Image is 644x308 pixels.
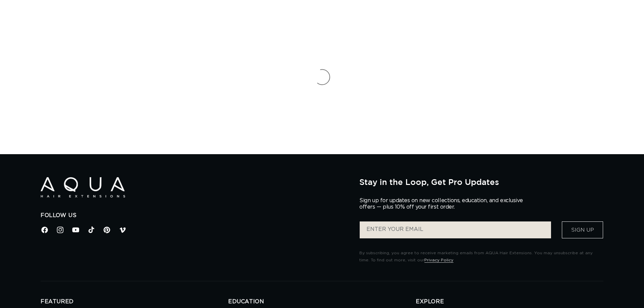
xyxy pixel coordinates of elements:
p: Sign up for updates on new collections, education, and exclusive offers — plus 10% off your first... [359,197,528,210]
button: Sign Up [562,221,603,238]
h2: FEATURED [41,298,228,305]
h2: EDUCATION [228,298,416,305]
h2: Follow Us [41,212,349,219]
a: Privacy Policy [424,258,453,262]
input: ENTER YOUR EMAIL [360,221,551,238]
img: Aqua Hair Extensions [41,177,125,198]
p: By subscribing, you agree to receive marketing emails from AQUA Hair Extensions. You may unsubscr... [359,250,603,264]
h2: Stay in the Loop, Get Pro Updates [359,177,603,187]
h2: EXPLORE [416,298,603,305]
